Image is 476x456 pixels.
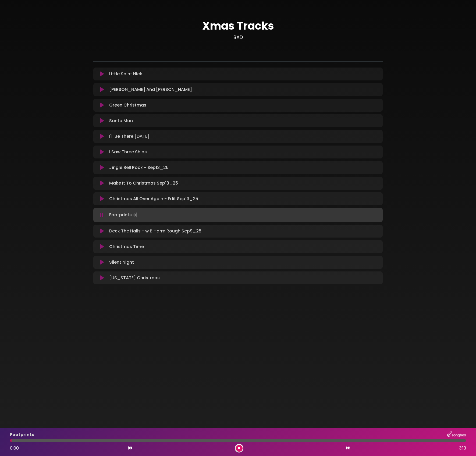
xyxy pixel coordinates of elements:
[93,34,383,40] h3: BAD
[109,86,192,93] p: [PERSON_NAME] And [PERSON_NAME]
[132,211,139,219] img: waveform4.gif
[109,243,144,250] p: Christmas Time
[109,211,139,219] p: Footprints
[109,275,160,281] p: [US_STATE] Christmas
[109,259,134,266] p: Silent Night
[109,180,178,186] p: Make It To Christmas Sep13_25
[109,118,133,124] p: Santa Man
[109,196,198,202] p: Christmas All Over Again - Edit Sep13_25
[109,71,142,77] p: Little Saint Nick
[109,149,147,155] p: I Saw Three Ships
[109,164,169,171] p: Jingle Bell Rock - Sep13_25
[109,133,150,140] p: I'll Be There [DATE]
[109,102,146,108] p: Green Christmas
[109,228,201,234] p: Deck The Halls - w B Harm Rough Sep9_25
[93,19,383,32] h1: Xmas Tracks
